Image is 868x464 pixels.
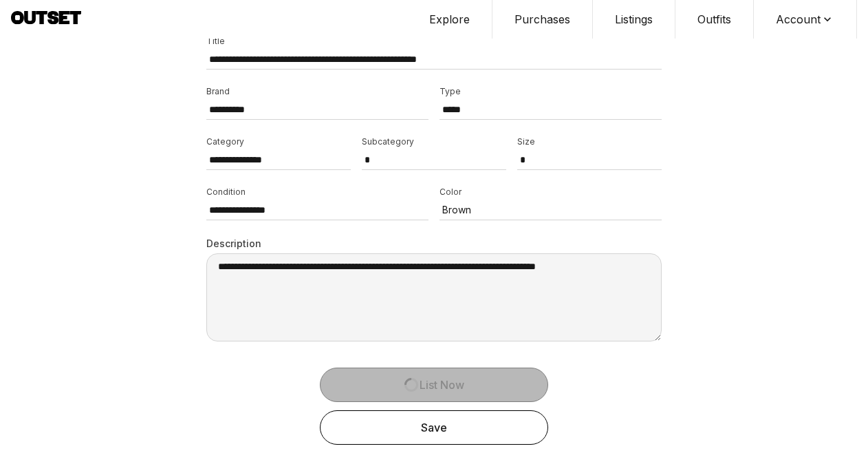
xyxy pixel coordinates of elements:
p: Category [206,136,351,147]
p: Brand [206,86,428,97]
div: Save [334,419,533,436]
p: Brown [442,203,640,217]
p: Color [440,187,662,198]
p: Condition [206,187,428,198]
p: Type [440,86,662,97]
p: Title [206,36,662,47]
button: Save [320,410,547,445]
p: Size [517,136,662,147]
p: Subcategory [362,136,506,147]
p: Description [206,237,662,251]
div: List Now [334,377,533,393]
button: List Now [320,368,547,402]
